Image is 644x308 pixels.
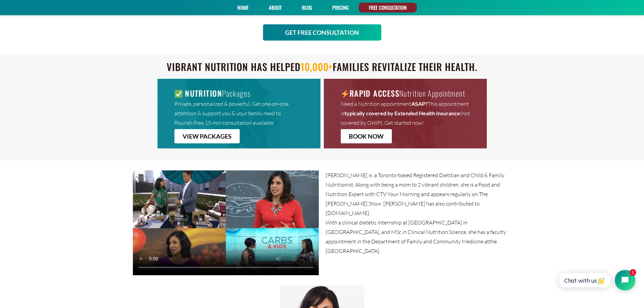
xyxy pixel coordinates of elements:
a: VIEW PACKAGES [174,129,240,143]
span: BOOK NOW [349,133,384,139]
iframe: Tidio Chat [552,264,641,296]
a: GET FREE CONSULTATION [263,24,381,41]
a: BOOK NOW [341,129,392,143]
span: Nutrition Appointment [341,88,466,99]
span: GET FREE CONSULTATION [285,29,359,35]
a: Home [235,3,251,13]
a: About [266,3,284,13]
strong: Vibrant Nutrition has helped families revitalize their health. [167,60,477,74]
span: VIEW PACKAGES [183,133,232,139]
p: [PERSON_NAME] is a Toronto-based Registered Dietitian and Child & Family Nutritionist. Along with... [326,170,511,218]
strong: typically covered by Extended Health Insurance [344,110,460,116]
p: Private, personalized & powerful. Get one-on-one attention & support you & your family need to fl... [174,99,304,127]
a: PRICING [330,3,351,13]
strong: ASAP? [411,100,428,107]
p: Need a Nutrition appointment This appointment is (not covered by OHIP). Get started now! [341,99,470,127]
img: ⚡ [341,90,349,98]
p: With a clinical dietetic internship at [GEOGRAPHIC_DATA] in [GEOGRAPHIC_DATA], and MSc in Clinica... [326,218,511,256]
span: Packages [174,88,251,99]
img: ✅ [175,90,183,98]
a: FREE CONSULTATION [366,3,409,13]
strong: NUTRITION [185,88,222,99]
a: Blog [300,3,314,13]
span: 10,000+ [301,60,333,74]
strong: RAPID ACCESS [350,88,399,99]
b: Free 15-min consultation available. [193,119,275,126]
